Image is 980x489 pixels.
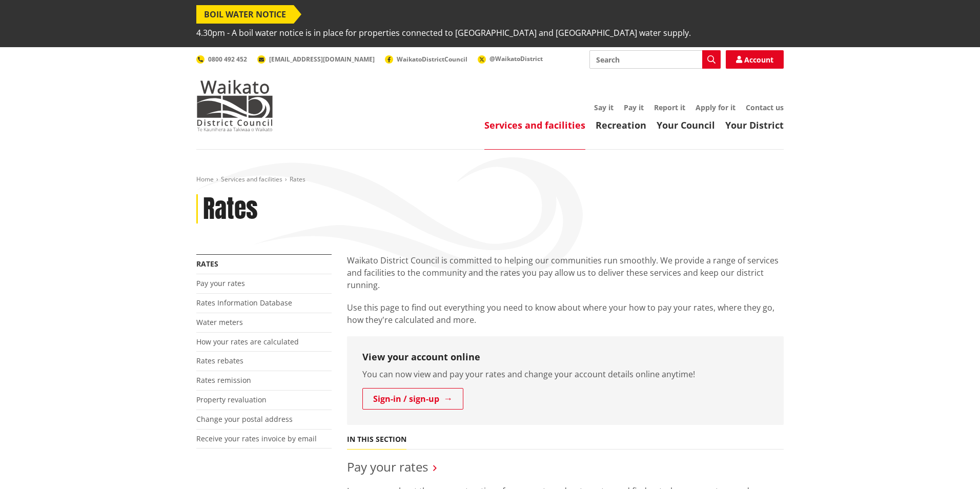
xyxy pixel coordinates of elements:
a: Your District [725,119,784,131]
img: Waikato District Council - Te Kaunihera aa Takiwaa o Waikato [196,80,273,131]
span: Rates [290,175,305,184]
a: Pay your rates [196,278,245,288]
a: Report it [654,103,685,112]
span: 4.30pm - A boil water notice is in place for properties connected to [GEOGRAPHIC_DATA] and [GEOGR... [196,24,691,42]
a: Rates [196,259,218,269]
p: Use this page to find out everything you need to know about where your how to pay your rates, whe... [347,301,784,326]
a: Services and facilities [484,119,585,131]
a: Your Council [657,119,715,131]
span: 0800 492 452 [208,55,247,64]
a: Home [196,175,214,184]
a: 0800 492 452 [196,55,247,64]
p: Waikato District Council is committed to helping our communities run smoothly. We provide a range... [347,254,784,291]
a: Apply for it [696,103,736,112]
a: @WaikatoDistrict [478,54,543,63]
a: Sign-in / sign-up [362,388,463,410]
input: Search input [589,50,721,69]
h3: View your account online [362,352,768,363]
a: Recreation [596,119,646,131]
a: Rates rebates [196,356,243,365]
span: [EMAIL_ADDRESS][DOMAIN_NAME] [269,55,375,64]
a: Contact us [746,103,784,112]
p: You can now view and pay your rates and change your account details online anytime! [362,368,768,380]
a: How your rates are calculated [196,337,299,347]
a: Say it [594,103,614,112]
a: Receive your rates invoice by email [196,434,317,443]
a: Pay it [624,103,644,112]
a: Account [726,50,784,69]
span: @WaikatoDistrict [489,54,543,63]
h5: In this section [347,435,406,444]
a: Services and facilities [221,175,282,184]
a: Water meters [196,317,243,327]
a: Property revaluation [196,395,267,404]
a: Pay your rates [347,458,428,475]
span: WaikatoDistrictCouncil [397,55,467,64]
a: Change your postal address [196,414,293,424]
span: BOIL WATER NOTICE [196,5,294,24]
a: Rates Information Database [196,298,292,308]
h1: Rates [203,194,258,224]
a: WaikatoDistrictCouncil [385,55,467,64]
a: [EMAIL_ADDRESS][DOMAIN_NAME] [257,55,375,64]
a: Rates remission [196,375,251,385]
nav: breadcrumb [196,175,784,184]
